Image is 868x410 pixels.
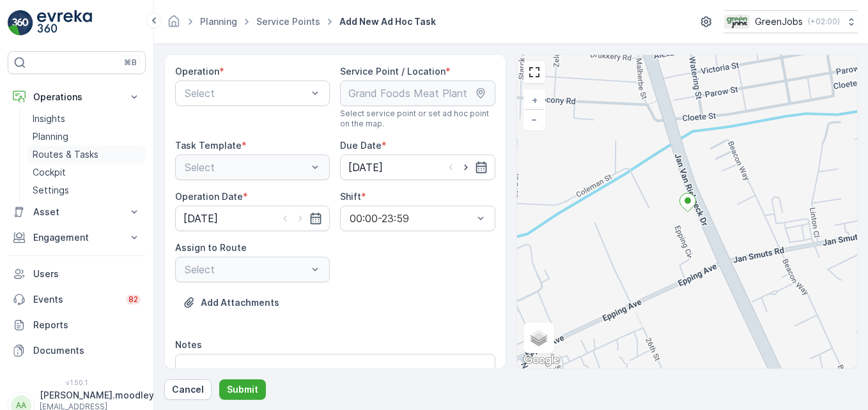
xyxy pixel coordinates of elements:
[340,80,495,106] input: Grand Foods Meat Plant
[8,199,146,225] button: Asset
[8,10,33,36] img: logo
[525,63,544,82] a: View Fullscreen
[520,352,562,368] img: Google
[175,292,287,313] button: Upload File
[525,91,544,110] a: Zoom In
[27,110,146,128] a: Insights
[8,379,146,386] span: v 1.50.1
[175,339,202,350] label: Notes
[8,84,146,110] button: Operations
[33,184,69,197] p: Settings
[340,140,382,151] label: Due Date
[340,191,361,202] label: Shift
[8,225,146,250] button: Engagement
[40,389,154,402] p: [PERSON_NAME].moodley
[755,15,803,28] p: GreenJobs
[724,15,750,29] img: Green_Jobs_Logo.png
[201,296,279,309] p: Add Attachments
[27,128,146,146] a: Planning
[33,148,98,161] p: Routes & Tasks
[175,191,243,202] label: Operation Date
[167,19,181,30] a: Homepage
[200,16,237,27] a: Planning
[532,95,538,105] span: +
[33,206,120,218] p: Asset
[8,287,146,312] a: Events82
[33,268,141,280] p: Users
[33,344,141,357] p: Documents
[33,319,141,331] p: Reports
[340,66,446,77] label: Service Point / Location
[175,66,219,77] label: Operation
[33,130,68,143] p: Planning
[340,155,495,180] input: dd/mm/yyyy
[164,379,212,400] button: Cancel
[33,91,120,103] p: Operations
[337,15,438,28] span: Add New Ad Hoc Task
[33,166,66,179] p: Cockpit
[8,312,146,338] a: Reports
[33,112,65,125] p: Insights
[525,324,553,352] a: Layers
[175,140,242,151] label: Task Template
[340,109,495,129] span: Select service point or set ad hoc point on the map.
[27,181,146,199] a: Settings
[808,17,840,27] p: ( +02:00 )
[175,206,330,231] input: dd/mm/yyyy
[33,293,118,306] p: Events
[185,86,307,101] p: Select
[531,114,538,125] span: −
[8,261,146,287] a: Users
[27,146,146,163] a: Routes & Tasks
[256,16,320,27] a: Service Points
[124,57,137,68] p: ⌘B
[172,383,204,396] p: Cancel
[227,383,258,396] p: Submit
[525,110,544,129] a: Zoom Out
[724,10,858,33] button: GreenJobs(+02:00)
[27,163,146,181] a: Cockpit
[219,379,266,400] button: Submit
[128,294,138,305] p: 82
[175,242,247,253] label: Assign to Route
[33,231,120,244] p: Engagement
[37,10,92,36] img: logo_light-DOdMpM7g.png
[8,338,146,363] a: Documents
[520,352,562,368] a: Open this area in Google Maps (opens a new window)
